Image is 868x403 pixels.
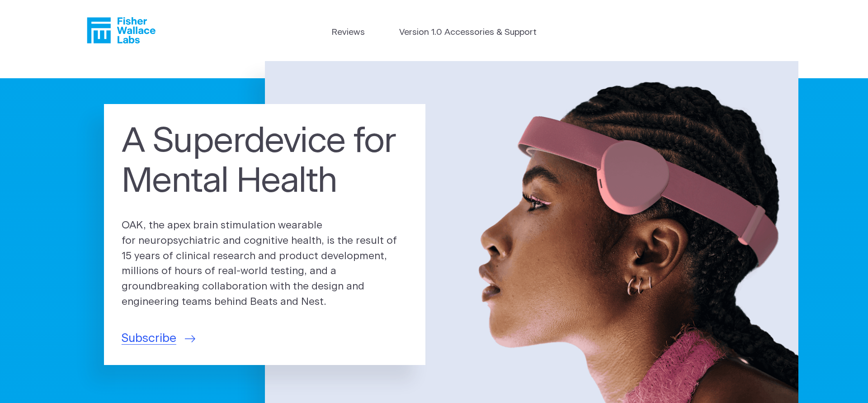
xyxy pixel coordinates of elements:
span: Subscribe [122,330,176,347]
h1: A Superdevice for Mental Health [122,122,408,202]
p: OAK, the apex brain stimulation wearable for neuropsychiatric and cognitive health, is the result... [122,218,408,309]
a: Subscribe [122,330,195,347]
a: Fisher Wallace [87,17,156,43]
a: Reviews [331,26,365,39]
a: Version 1.0 Accessories & Support [399,26,537,39]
